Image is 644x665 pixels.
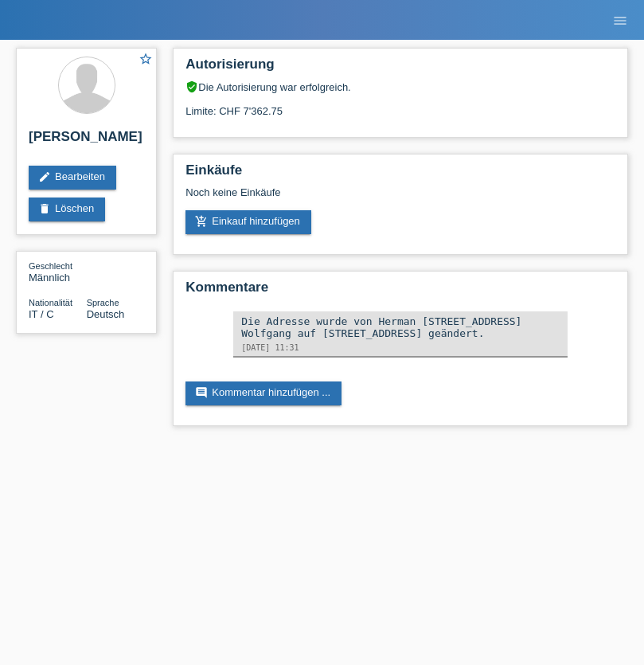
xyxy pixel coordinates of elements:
[29,261,72,271] span: Geschlecht
[185,80,198,93] i: verified_user
[139,52,153,66] i: star_border
[87,298,119,307] span: Sprache
[185,93,615,117] div: Limite: CHF 7'362.75
[612,13,628,29] i: menu
[195,386,208,399] i: comment
[604,15,636,25] a: menu
[87,308,125,320] span: Deutsch
[38,202,51,215] i: delete
[185,57,615,80] h2: Autorisierung
[38,170,51,183] i: edit
[185,210,311,234] a: add_shopping_cartEinkauf hinzufügen
[185,280,615,303] h2: Kommentare
[195,215,208,228] i: add_shopping_cart
[185,80,615,93] div: Die Autorisierung war erfolgreich.
[29,198,105,221] a: deleteLöschen
[139,52,153,68] a: star_border
[185,186,615,210] div: Noch keine Einkäufe
[29,260,87,284] div: Männlich
[241,315,560,339] div: Die Adresse wurde von Herman [STREET_ADDRESS] Wolfgang auf [STREET_ADDRESS] geändert.
[185,162,615,186] h2: Einkäufe
[29,129,144,153] h2: [PERSON_NAME]
[241,343,560,352] div: [DATE] 11:31
[29,298,72,307] span: Nationalität
[29,308,54,320] span: Italien / C / 30.05.1973
[185,381,342,405] a: commentKommentar hinzufügen ...
[29,166,116,190] a: editBearbeiten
